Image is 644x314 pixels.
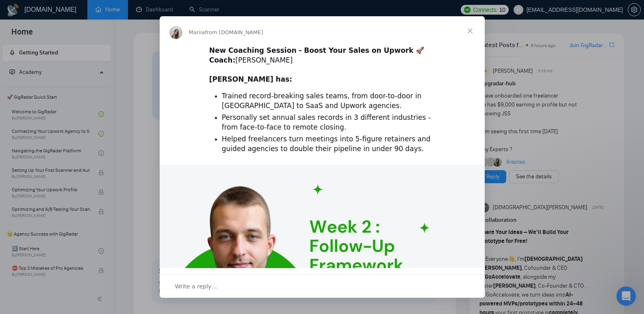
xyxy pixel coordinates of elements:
[175,281,217,292] span: Write a reply…
[455,16,485,45] span: Close
[222,113,435,132] li: Personally set annual sales records in 3 different industries - from face-to-face to remote closing.
[209,75,292,83] b: [PERSON_NAME] has:
[189,29,205,35] span: Mariia
[222,91,435,111] li: Trained record-breaking sales teams, from door-to-door in [GEOGRAPHIC_DATA] to SaaS and Upwork ag...
[209,56,236,64] b: Coach:
[222,134,435,154] li: Helped freelancers turn meetings into 5-figure retainers and guided agencies to double their pipe...
[209,46,425,54] b: New Coaching Session - Boost Your Sales on Upwork 🚀
[205,29,263,35] span: from [DOMAIN_NAME]
[209,46,435,84] div: ​ [PERSON_NAME] ​ ​
[160,275,485,298] div: Open conversation and reply
[169,26,182,39] img: Profile image for Mariia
